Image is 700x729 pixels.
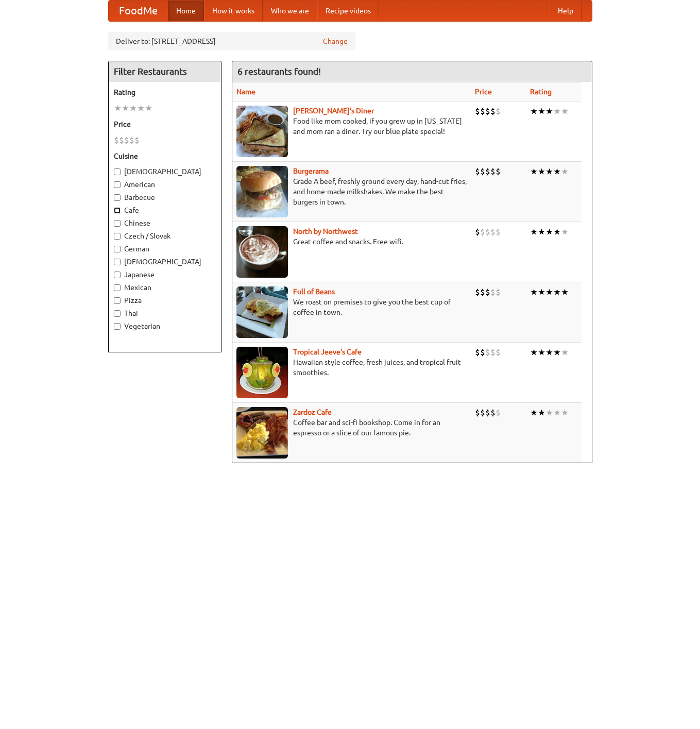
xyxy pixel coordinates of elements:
[114,244,216,254] label: German
[236,226,288,278] img: north.jpg
[475,347,480,358] li: $
[485,166,490,177] li: $
[108,32,355,50] div: Deliver to: [STREET_ADDRESS]
[114,233,121,240] input: Czech / Slovak
[114,166,216,177] label: [DEMOGRAPHIC_DATA]
[561,347,569,358] li: ★
[168,1,204,21] a: Home
[236,166,288,217] img: burgerama.jpg
[496,347,501,358] li: $
[553,286,561,298] li: ★
[490,347,496,358] li: $
[561,106,569,117] li: ★
[545,347,553,358] li: ★
[134,134,140,146] li: $
[480,347,485,358] li: $
[480,226,485,238] li: $
[114,259,121,265] input: [DEMOGRAPHIC_DATA]
[114,297,121,304] input: Pizza
[293,167,329,175] b: Burgerama
[114,321,216,331] label: Vegetarian
[485,106,490,117] li: $
[475,226,480,238] li: $
[204,1,263,21] a: How it works
[561,286,569,298] li: ★
[530,88,552,96] a: Rating
[114,272,121,278] input: Japanese
[114,218,216,228] label: Chinese
[293,348,362,356] a: Tropical Jeeve's Cafe
[538,407,545,418] li: ★
[236,116,467,137] p: Food like mom cooked, if you grew up in [US_STATE] and mom ran a diner. Try our blue plate special!
[114,168,121,175] input: [DEMOGRAPHIC_DATA]
[538,106,545,117] li: ★
[236,236,467,247] p: Great coffee and snacks. Free wifi.
[114,119,216,129] h5: Price
[114,103,122,114] li: ★
[129,103,137,114] li: ★
[114,323,121,330] input: Vegetarian
[496,106,501,117] li: $
[114,246,121,252] input: German
[293,287,335,296] b: Full of Beans
[545,166,553,177] li: ★
[475,166,480,177] li: $
[490,106,496,117] li: $
[490,166,496,177] li: $
[114,181,121,188] input: American
[114,295,216,306] label: Pizza
[236,88,255,96] a: Name
[530,347,538,358] li: ★
[530,407,538,418] li: ★
[124,134,129,146] li: $
[485,347,490,358] li: $
[293,227,358,235] a: North by Northwest
[114,282,216,293] label: Mexican
[236,347,288,398] img: jeeves.jpg
[236,176,467,207] p: Grade A beef, freshly ground every day, hand-cut fries, and home-made milkshakes. We make the bes...
[545,226,553,238] li: ★
[490,407,496,418] li: $
[114,284,121,291] input: Mexican
[545,286,553,298] li: ★
[530,106,538,117] li: ★
[114,151,216,161] h5: Cuisine
[129,134,134,146] li: $
[114,205,216,215] label: Cafe
[293,408,332,416] a: Zardoz Cafe
[236,407,288,459] img: zardoz.jpg
[114,220,121,227] input: Chinese
[475,407,480,418] li: $
[553,226,561,238] li: ★
[114,192,216,202] label: Barbecue
[553,407,561,418] li: ★
[480,106,485,117] li: $
[538,347,545,358] li: ★
[114,310,121,317] input: Thai
[480,286,485,298] li: $
[263,1,317,21] a: Who we are
[496,286,501,298] li: $
[114,134,119,146] li: $
[538,166,545,177] li: ★
[561,226,569,238] li: ★
[475,106,480,117] li: $
[496,166,501,177] li: $
[236,286,288,338] img: beans.jpg
[480,166,485,177] li: $
[119,134,124,146] li: $
[114,308,216,318] label: Thai
[475,286,480,298] li: $
[475,88,492,96] a: Price
[538,226,545,238] li: ★
[114,194,121,201] input: Barbecue
[545,106,553,117] li: ★
[114,87,216,97] h5: Rating
[496,226,501,238] li: $
[485,286,490,298] li: $
[550,1,582,21] a: Help
[561,407,569,418] li: ★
